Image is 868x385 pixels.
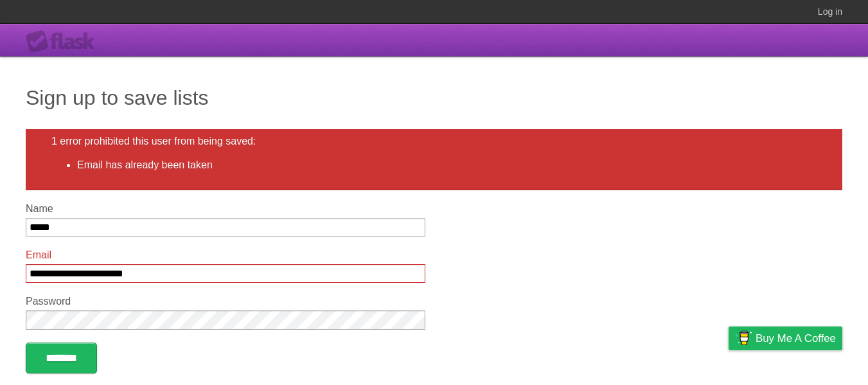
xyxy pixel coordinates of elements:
div: Flask [26,30,103,53]
li: Email has already been taken [77,157,817,173]
label: Email [26,249,425,261]
label: Name [26,203,425,215]
a: Buy me a coffee [729,327,842,350]
label: Password [26,296,425,307]
h2: 1 error prohibited this user from being saved: [51,136,817,147]
h1: Sign up to save lists [26,82,842,113]
img: Buy me a coffee [735,327,752,349]
span: Buy me a coffee [756,327,836,350]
